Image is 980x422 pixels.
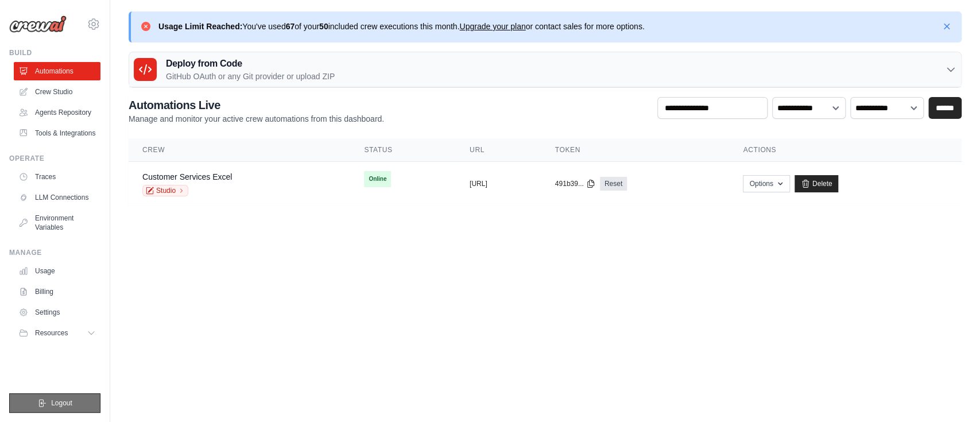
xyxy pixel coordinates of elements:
a: Crew Studio [14,83,100,101]
a: Usage [14,262,100,280]
div: Build [9,48,100,57]
button: Options [743,175,789,192]
a: LLM Connections [14,188,100,207]
th: Token [541,138,730,162]
h2: Automations Live [129,97,384,113]
span: Online [364,171,391,187]
p: You've used of your included crew executions this month. or contact sales for more options. [158,21,645,32]
a: Customer Services Excel [142,172,232,181]
th: URL [456,138,541,162]
button: Logout [9,393,100,413]
a: Studio [142,185,188,196]
button: 491b39... [555,179,595,188]
a: Traces [14,168,100,186]
th: Crew [129,138,350,162]
a: Settings [14,303,100,322]
a: Environment Variables [14,209,100,237]
a: Automations [14,62,100,80]
p: Manage and monitor your active crew automations from this dashboard. [129,113,384,125]
div: Operate [9,154,100,163]
strong: 67 [286,22,295,31]
strong: 50 [319,22,328,31]
a: Tools & Integrations [14,124,100,142]
strong: Usage Limit Reached: [158,22,242,31]
a: Delete [795,175,839,192]
button: Resources [14,324,100,342]
p: GitHub OAuth or any Git provider or upload ZIP [166,71,335,82]
a: Billing [14,282,100,301]
a: Upgrade your plan [459,22,525,31]
span: Resources [35,328,68,338]
a: Reset [600,177,627,191]
img: Logo [9,16,67,33]
h3: Deploy from Code [166,57,335,71]
th: Status [350,138,456,162]
a: Agents Repository [14,103,100,122]
th: Actions [729,138,962,162]
div: Manage [9,248,100,257]
span: Logout [51,398,72,408]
